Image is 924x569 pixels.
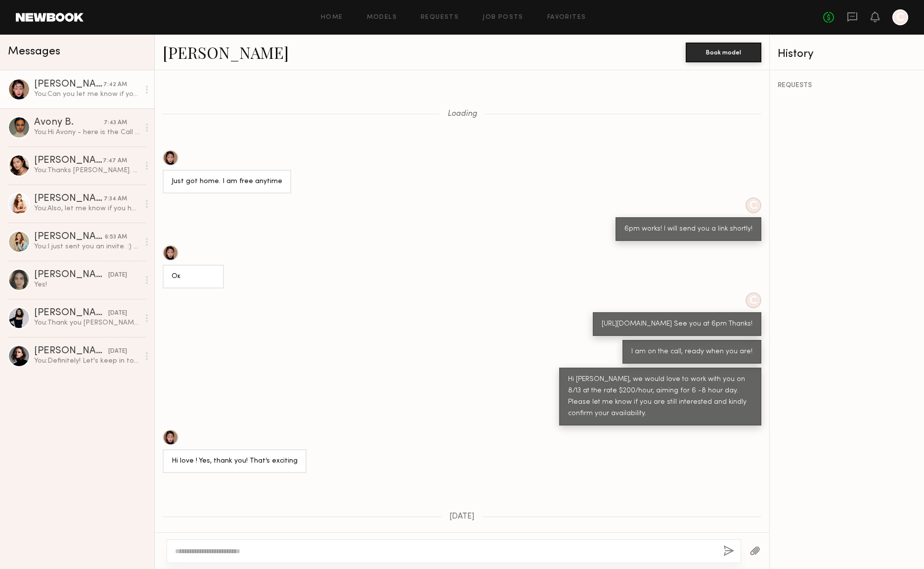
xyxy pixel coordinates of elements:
[778,82,916,89] div: REQUESTS
[34,80,103,90] div: [PERSON_NAME]
[778,48,916,60] div: History
[172,271,215,283] div: Ок
[686,47,761,56] a: Book model
[34,232,105,242] div: [PERSON_NAME]
[34,356,139,366] div: You: Definitely! Let's keep in touch!
[172,176,282,188] div: Just got home. I am free anytime
[108,347,127,356] div: [DATE]
[104,194,127,204] div: 7:34 AM
[104,118,127,128] div: 7:43 AM
[892,9,908,25] a: C
[34,346,108,356] div: [PERSON_NAME]
[108,271,127,280] div: [DATE]
[34,242,139,251] div: You: I just sent you an invite. :) The link also here. [EMAIL_ADDRESS][DOMAIN_NAME] Chat more [DA...
[34,270,108,280] div: [PERSON_NAME]
[686,43,761,62] button: Book model
[447,110,477,118] span: Loading
[34,156,103,166] div: [PERSON_NAME]
[8,46,60,57] span: Messages
[172,456,298,467] div: Hi love ! Yes, thank you! That’s exciting
[34,194,104,204] div: [PERSON_NAME]
[34,308,108,318] div: [PERSON_NAME]
[568,374,752,420] div: Hi [PERSON_NAME], we would love to work with you on 8/13 at the rate $200/hour, aiming for 6 -8 h...
[103,156,127,166] div: 7:47 AM
[108,309,127,318] div: [DATE]
[34,280,139,289] div: Yes!
[34,318,139,328] div: You: Thank you [PERSON_NAME] for getting back to me. Let's def keep in touch. We will have future...
[321,14,343,21] a: Home
[367,14,397,21] a: Models
[34,118,104,128] div: Avony B.
[547,14,586,21] a: Favorites
[602,319,752,330] div: [URL][DOMAIN_NAME] See you at 6pm Thanks!
[449,513,475,521] span: [DATE]
[483,14,524,21] a: Job Posts
[631,346,752,358] div: I am on the call, ready when you are!
[34,128,139,137] div: You: Hi Avony - here is the Call Sheet for [DATE], we are still refining it, but should give you ...
[34,90,139,99] div: You: Can you let me know if you have any white tube top or tank top you can bring for the shoot? ...
[163,42,289,63] a: [PERSON_NAME]
[624,224,752,235] div: 6pm works! I will send you a link shortly!
[34,166,139,175] div: You: Thanks [PERSON_NAME]. Let's def keep in touch for potential future shoot!
[103,80,127,90] div: 7:42 AM
[421,14,459,21] a: Requests
[105,233,127,242] div: 6:53 AM
[34,204,139,213] div: You: Also, let me know if you have nay dietary restrictions for lunch and snack on the day of. Th...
